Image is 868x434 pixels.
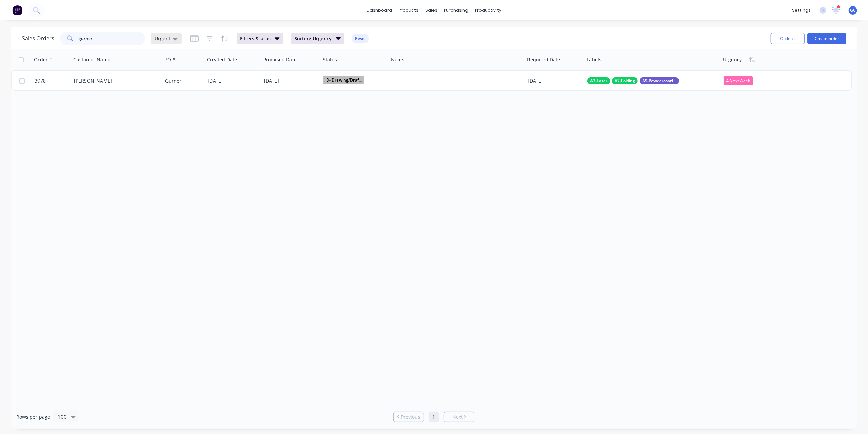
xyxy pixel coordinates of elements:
[771,33,805,44] button: Options
[724,76,753,85] div: 4 Next Week
[323,56,337,63] div: Status
[394,414,424,420] a: Previous page
[789,5,814,15] div: settings
[395,5,422,15] div: products
[12,5,22,15] img: Factory
[642,77,676,84] span: A9-Powdercoating
[352,34,369,43] button: Reset
[208,77,258,84] div: [DATE]
[587,56,601,63] div: Labels
[590,77,607,84] span: A3-Laser
[528,77,582,84] div: [DATE]
[444,414,474,420] a: Next page
[240,35,271,42] span: Filters: Status
[264,77,318,85] div: [DATE]
[237,33,283,44] button: Filters:Status
[73,56,110,63] div: Customer Name
[429,412,439,422] a: Page 1 is your current page
[79,32,145,45] input: Search...
[363,5,395,15] a: dashboard
[164,56,175,63] div: PO #
[74,77,112,84] a: [PERSON_NAME]
[441,5,472,15] div: purchasing
[527,56,560,63] div: Required Date
[323,76,364,84] span: D- Drawing/Draf...
[263,56,297,63] div: Promised Date
[155,35,170,42] span: Urgent
[723,56,742,63] div: Urgency
[207,56,237,63] div: Created Date
[850,7,856,13] span: GC
[295,35,332,42] span: Sorting: Urgency
[422,5,441,15] div: sales
[452,414,463,420] span: Next
[391,412,477,422] ul: Pagination
[35,77,46,84] span: 3978
[807,33,846,44] button: Create order
[35,71,74,91] a: 3978
[615,77,635,84] span: A7-Folding
[401,414,420,420] span: Previous
[472,5,505,15] div: productivity
[587,77,679,84] button: A3-LaserA7-FoldingA9-Powdercoating
[391,56,404,63] div: Notes
[22,35,54,42] h1: Sales Orders
[291,33,344,44] button: Sorting:Urgency
[34,56,52,63] div: Order #
[16,414,50,420] span: Rows per page
[165,77,201,84] div: Gurner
